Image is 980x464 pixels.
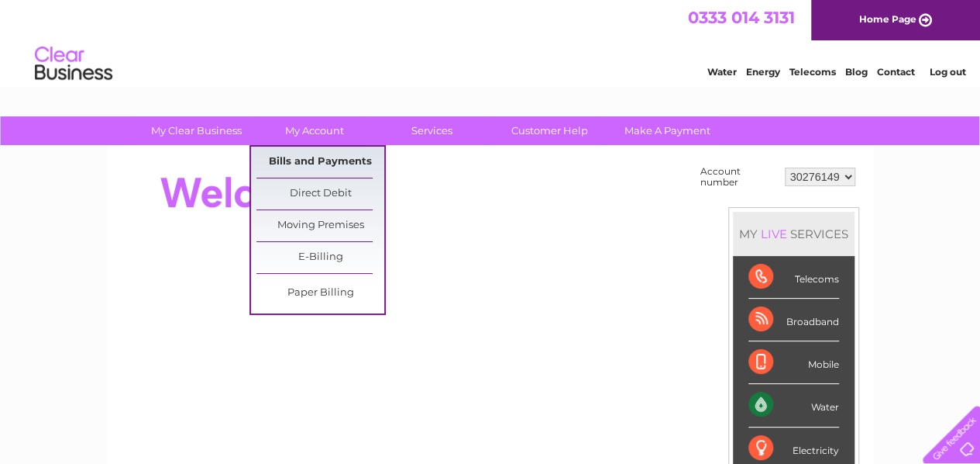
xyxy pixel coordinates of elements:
a: My Account [250,116,378,145]
a: Services [368,116,496,145]
div: MY SERVICES [733,212,854,256]
a: E-Billing [256,242,384,273]
div: Broadband [748,299,839,341]
a: 0333 014 3131 [688,8,795,27]
a: Make A Payment [603,116,731,145]
img: logo.png [34,40,113,88]
div: Telecoms [748,256,839,299]
a: Contact [877,66,915,78]
a: Customer Help [486,116,614,145]
a: My Clear Business [132,116,260,145]
a: Bills and Payments [256,147,384,178]
a: Paper Billing [256,278,384,309]
div: Water [748,384,839,427]
a: Direct Debit [256,178,384,209]
a: Telecoms [789,66,836,78]
a: Water [707,66,737,78]
div: Clear Business is a trading name of Verastar Limited (registered in [GEOGRAPHIC_DATA] No. 3667643... [125,9,857,75]
a: Log out [929,66,965,78]
a: Blog [845,66,868,78]
a: Energy [746,66,780,78]
a: Moving Premises [256,210,384,241]
div: LIVE [758,227,790,241]
td: Account number [696,162,781,192]
div: Mobile [748,341,839,384]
